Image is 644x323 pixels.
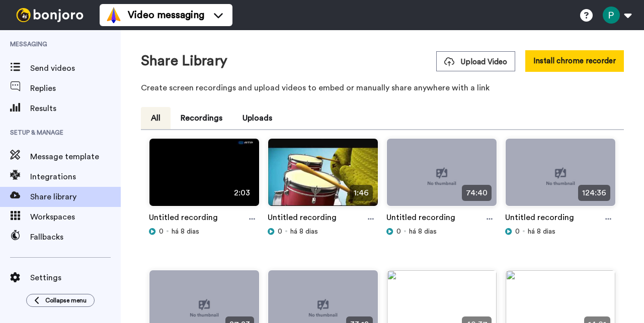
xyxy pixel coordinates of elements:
span: Results [30,102,121,115]
span: Video messaging [128,8,204,22]
button: All [141,107,171,129]
span: Upload Video [444,57,507,67]
span: 0 [515,227,520,237]
img: 25ac1b9c-0a94-4e87-8d58-2766a43291a4_thumbnail_source_1757731477.jpg [149,139,259,214]
span: 2:03 [230,185,254,201]
span: Fallbacks [30,231,121,243]
span: 1:46 [350,185,373,201]
h1: Share Library [141,53,227,69]
span: Workspaces [30,211,121,223]
img: no-thumbnail.jpg [506,139,615,214]
div: há 8 dias [268,227,378,237]
span: Message template [30,151,121,163]
span: 74:40 [462,185,492,201]
a: Untitled recording [386,211,455,227]
img: 87b81f3e-daf4-469d-9b12-c448606b584d_thumbnail_source_1757731477.jpg [268,139,378,214]
span: 0 [396,227,401,237]
div: há 8 dias [386,227,497,237]
span: Collapse menu [45,296,87,304]
span: 0 [159,227,164,237]
button: Install chrome recorder [525,50,624,72]
button: Upload Video [436,51,515,71]
button: Collapse menu [26,294,95,307]
div: há 8 dias [505,227,616,237]
span: Share library [30,191,121,203]
button: Recordings [171,107,232,129]
span: Settings [30,272,121,284]
button: Uploads [232,107,282,129]
img: bj-logo-header-white.svg [12,8,88,22]
a: Untitled recording [505,211,574,227]
img: no-thumbnail.jpg [387,139,497,214]
div: há 8 dias [149,227,260,237]
span: 0 [278,227,282,237]
p: Create screen recordings and upload videos to embed or manually share anywhere with a link [141,82,624,94]
a: Untitled recording [268,211,337,227]
img: vm-color.svg [106,7,122,23]
span: Replies [30,82,121,94]
span: Send videos [30,62,121,74]
a: Untitled recording [149,211,218,227]
span: Integrations [30,171,121,183]
span: 124:36 [578,185,610,201]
